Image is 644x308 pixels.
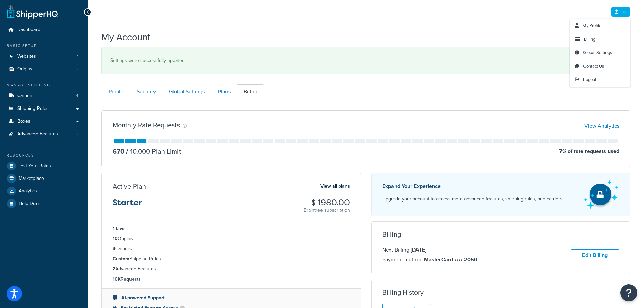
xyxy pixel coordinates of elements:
a: Global Settings [570,46,630,60]
li: Shipping Rules [113,255,350,263]
span: Global Settings [583,49,612,56]
li: AI-powered Support [113,294,350,302]
span: Websites [17,54,36,60]
a: Expand Your Experience Upgrade your account to access more advanced features, shipping rules, and... [371,173,631,216]
strong: [DATE] [411,246,426,254]
div: Manage Shipping [5,82,83,88]
span: Analytics [19,188,37,194]
span: Carriers [17,93,34,99]
a: Dashboard [5,24,83,36]
strong: 1 Live [113,225,125,232]
a: Contact Us [570,60,630,73]
span: Boxes [17,119,30,124]
li: Advanced Features [113,265,350,273]
p: Next Billing: [382,245,477,254]
span: Test Your Rates [19,163,51,169]
h3: Monthly Rate Requests [113,121,180,129]
li: Carriers [5,90,83,102]
li: Requests [113,276,350,283]
a: Edit Billing [571,249,619,262]
a: Plans [211,84,236,99]
span: Origins [17,66,32,72]
strong: 2 [113,265,115,273]
a: My Profile [570,19,630,32]
a: ShipperHQ Home [7,5,58,19]
div: Resources [5,152,83,158]
span: 4 [76,93,78,99]
a: Billing [570,32,630,46]
div: Basic Setup [5,43,83,49]
h1: My Account [101,30,150,44]
span: 1 [77,54,78,60]
h3: Billing [382,231,401,238]
li: Origins [113,235,350,242]
button: Open Resource Center [620,284,637,301]
li: Websites [5,50,83,63]
p: Expand Your Experience [382,182,564,191]
span: Billing [584,36,595,42]
p: Braintree subscription [304,207,350,214]
p: Upgrade your account to access more advanced features, shipping rules, and carriers. [382,194,564,204]
p: Payment method: [382,255,477,264]
h3: Active Plan [113,183,146,190]
strong: 10 [113,235,118,242]
span: Marketplace [19,176,44,182]
p: 670 [113,147,124,156]
a: Origins 2 [5,63,83,75]
a: Carriers 4 [5,90,83,102]
a: View all plans [320,182,350,191]
strong: MasterCard •••• 2050 [424,256,477,263]
li: Origins [5,63,83,75]
div: Settings were successfully updated. [110,56,622,65]
span: / [126,146,128,157]
h3: Starter [113,198,142,212]
a: Test Your Rates [5,160,83,172]
a: Advanced Features 2 [5,128,83,140]
p: 10,000 Plan Limit [124,147,181,156]
li: Carriers [113,245,350,253]
span: Advanced Features [17,131,58,137]
li: Advanced Features [5,128,83,140]
a: Marketplace [5,172,83,185]
a: Help Docs [5,197,83,210]
strong: 10K [113,276,121,283]
a: Global Settings [162,84,210,99]
a: Boxes [5,115,83,128]
span: My Profile [582,22,601,29]
span: 2 [76,66,78,72]
a: Security [129,84,161,99]
h3: Billing History [382,289,424,296]
span: Dashboard [17,27,40,33]
strong: Custom [113,255,129,262]
span: 2 [76,131,78,137]
span: Help Docs [19,201,41,207]
a: Analytics [5,185,83,197]
a: Logout [570,73,630,87]
strong: 4 [113,245,115,252]
a: Billing [237,84,264,99]
span: Shipping Rules [17,106,49,112]
a: View Analytics [584,122,619,130]
a: Shipping Rules [5,102,83,115]
h3: $ 1980.00 [304,198,350,207]
a: Profile [101,84,129,99]
span: Contact Us [583,63,604,69]
a: Websites 1 [5,50,83,63]
p: 7 % of rate requests used [559,147,619,156]
span: Logout [583,76,596,83]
